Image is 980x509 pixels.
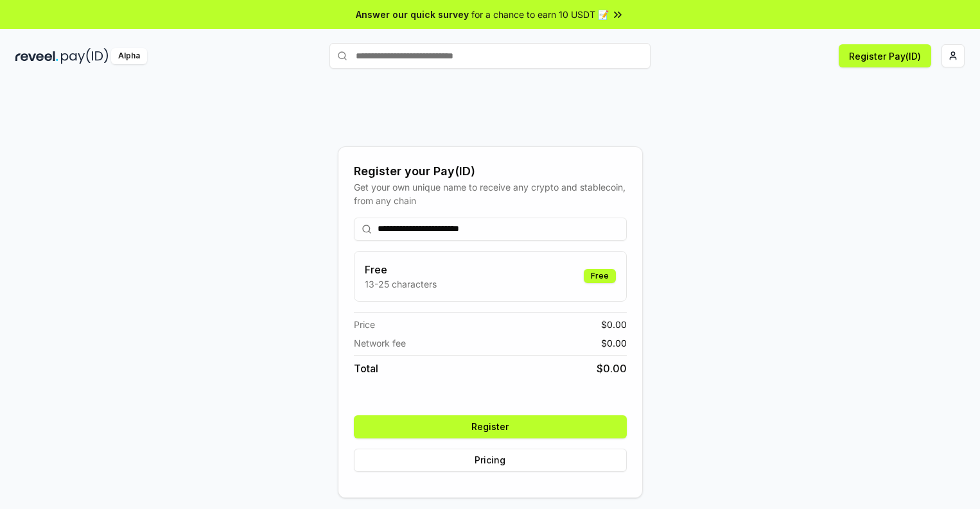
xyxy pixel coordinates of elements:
[471,8,609,21] span: for a chance to earn 10 USDT 📝
[354,415,627,438] button: Register
[354,336,406,350] span: Network fee
[601,336,627,350] span: $ 0.00
[111,48,147,64] div: Alpha
[365,262,437,277] h3: Free
[597,361,627,376] span: $ 0.00
[15,48,58,64] img: reveel_dark
[365,277,437,291] p: 13-25 characters
[61,48,109,64] img: pay_id
[354,449,627,472] button: Pricing
[839,44,931,67] button: Register Pay(ID)
[584,269,616,283] div: Free
[354,162,627,180] div: Register your Pay(ID)
[354,361,378,376] span: Total
[354,180,627,207] div: Get your own unique name to receive any crypto and stablecoin, from any chain
[601,318,627,331] span: $ 0.00
[356,8,469,21] span: Answer our quick survey
[354,318,375,331] span: Price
